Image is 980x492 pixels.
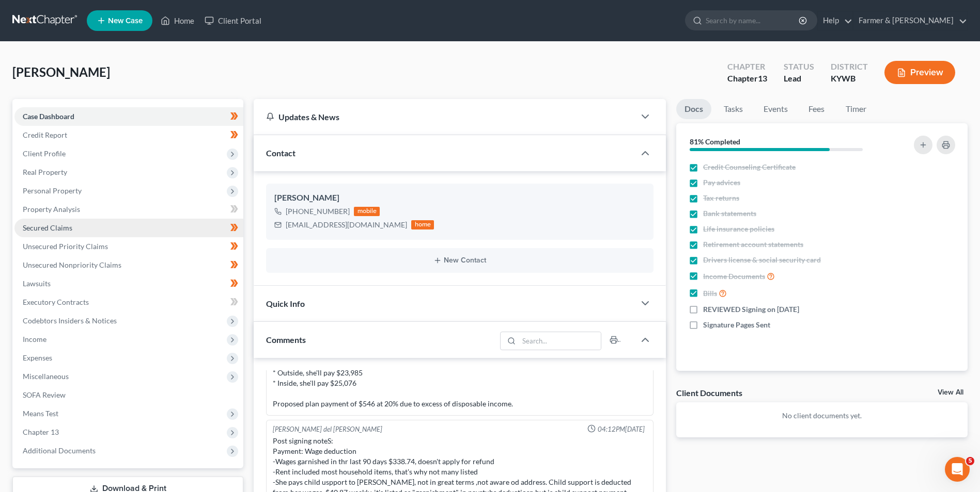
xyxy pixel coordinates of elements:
[286,206,350,217] div: [PHONE_NUMBER]
[286,220,407,230] div: [EMAIL_ADDRESS][DOMAIN_NAME]
[945,457,970,482] iframe: Intercom live chat
[818,11,852,30] a: Help
[685,411,959,421] p: No client documents yet.
[831,73,868,85] div: KYWB
[23,205,80,214] span: Property Analysis
[23,242,108,251] span: Unsecured Priority Claims
[14,293,243,311] a: Executory Contracts
[14,126,243,144] a: Credit Report
[23,168,67,176] span: Real Property
[266,111,623,122] div: Updates & News
[14,274,243,293] a: Lawsuits
[831,61,868,73] div: District
[23,149,66,158] span: Client Profile
[23,130,67,139] span: Credit Report
[274,256,645,265] button: New Contact
[703,224,774,234] span: Life insurance policies
[23,112,74,121] span: Case Dashboard
[199,11,267,30] a: Client Portal
[23,316,117,325] span: Codebtors Insiders & Notices
[12,64,110,79] span: [PERSON_NAME]
[108,17,143,25] span: New Case
[266,148,295,158] span: Contact
[23,335,46,343] span: Income
[727,61,767,73] div: Chapter
[155,11,199,30] a: Home
[755,99,796,119] a: Events
[784,61,814,73] div: Status
[706,11,800,30] input: Search by name...
[703,193,739,203] span: Tax returns
[690,137,740,146] strong: 81% Completed
[784,73,814,85] div: Lead
[273,424,382,434] div: [PERSON_NAME] del [PERSON_NAME]
[676,99,711,119] a: Docs
[23,390,66,399] span: SOFA Review
[14,107,243,126] a: Case Dashboard
[703,304,799,315] span: REVIEWED Signing on [DATE]
[23,279,51,288] span: Lawsuits
[14,237,243,256] a: Unsecured Priority Claims
[703,162,796,172] span: Credit Counseling Certificate
[23,353,52,362] span: Expenses
[703,288,717,299] span: Bills
[14,219,243,237] a: Secured Claims
[14,386,243,404] a: SOFA Review
[23,446,96,455] span: Additional Documents
[598,424,645,434] span: 04:12PM[DATE]
[703,208,756,219] span: Bank statements
[23,372,69,381] span: Miscellaneous
[703,271,765,282] span: Income Documents
[23,428,59,436] span: Chapter 13
[853,11,967,30] a: Farmer & [PERSON_NAME]
[703,177,740,188] span: Pay advices
[758,73,767,83] span: 13
[23,223,72,232] span: Secured Claims
[266,335,306,345] span: Comments
[966,457,974,465] span: 5
[800,99,833,119] a: Fees
[884,61,955,84] button: Preview
[411,220,434,229] div: home
[274,192,645,204] div: [PERSON_NAME]
[938,389,963,396] a: View All
[727,73,767,85] div: Chapter
[23,186,82,195] span: Personal Property
[519,332,601,350] input: Search...
[703,320,770,330] span: Signature Pages Sent
[23,260,121,269] span: Unsecured Nonpriority Claims
[14,256,243,274] a: Unsecured Nonpriority Claims
[354,207,380,216] div: mobile
[703,255,821,265] span: Drivers license & social security card
[676,387,742,398] div: Client Documents
[14,200,243,219] a: Property Analysis
[266,299,305,308] span: Quick Info
[23,298,89,306] span: Executory Contracts
[703,239,803,250] span: Retirement account statements
[837,99,875,119] a: Timer
[23,409,58,418] span: Means Test
[715,99,751,119] a: Tasks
